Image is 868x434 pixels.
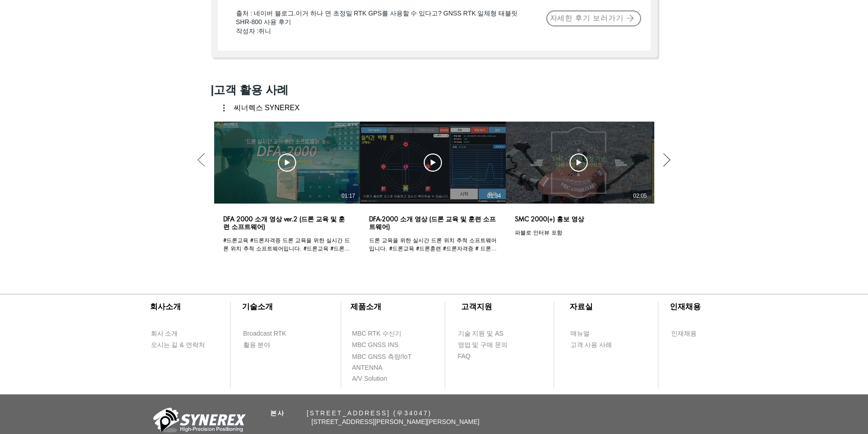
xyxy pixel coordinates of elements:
a: MBC GNSS INS [352,339,409,351]
span: 본사 [270,409,286,417]
span: 오시는 길 & 연락처 [151,341,205,350]
a: 이거 하나 면 초정밀 RTK GPS를 사용할 수 있다고? GNSS RTK 일체형 태블릿 [296,10,518,17]
a: MBC RTK 수신기 [352,328,420,339]
span: 고객 사용 사례 [570,341,612,350]
a: Broadcast RTK [243,328,295,339]
button: 동영상 보기 [570,153,588,172]
div: 드론 교육을 위한 실시간 드론 위치 추척 소프트웨어입니다. #드론교육 #드론훈련 #드론자격증 # 드론교육소프트웨어 # 드론시험 [369,236,497,253]
span: A/V Solution [352,374,387,383]
h3: DFA-2000 소개 영상 (드론 교육 및 훈련 소프트웨어) [369,214,497,231]
span: [STREET_ADDRESS][PERSON_NAME][PERSON_NAME] [312,418,480,425]
a: 고객 사용 사례 [570,339,622,351]
a: 자세한 후기 보러가기 [546,10,641,26]
a: 회사 소개 [150,328,203,339]
span: ​자료실 [570,302,593,311]
button: 동영상 보기 [278,153,296,172]
a: 활용 분야 [243,339,295,351]
a: A/V Solution [352,373,404,384]
button: DFA 2000 소개 영상 ver.2 (드론 교육 및 훈련 소프트웨어)#드론교육 #드론자격증 드론 교육을 위한 실시간 드론 위치 추척 소프트웨어입니다. #드론교육 #드론훈련 ... [214,204,360,253]
a: FAQ [457,351,510,362]
a: 영업 및 구매 문의 [457,339,510,351]
div: 02:05 [633,193,647,199]
a: 기술 지원 및 AS [457,328,526,339]
button: 다음 동영상 [654,120,679,202]
span: 영업 및 구매 문의 [458,341,508,350]
span: FAQ [458,352,471,361]
span: ​제품소개 [350,302,381,311]
iframe: Wix Chat [699,147,868,434]
main: "씨너렉스 SYNEREX" 채널 동영상 위젯 [189,97,679,278]
span: Broadcast RTK [243,329,287,338]
div: "씨너렉스 SYNEREX" 채널 동영상 [214,120,654,255]
span: 자세한 후기 보러가기 [550,14,624,23]
div: 씨너렉스 SYNEREX [234,104,300,112]
div: #드론교육 #드론자격증 드론 교육을 위한 실시간 드론 위치 추척 소프트웨어입니다. #드론교육 #드론훈련 #드론자격증 # 드론교육소프트웨어 # 드론시험 [223,236,351,253]
button: 이전 동영상 [189,120,214,202]
span: ​고객지원 [461,302,492,311]
span: ​기술소개 [242,302,273,311]
button: More actions for 씨너렉스 SYNEREX [223,104,300,112]
a: 인재채용 [671,328,714,339]
button: DFA-2000 소개 영상 (드론 교육 및 훈련 소프트웨어)드론 교육을 위한 실시간 드론 위치 추척 소프트웨어입니다. #드론교육 #드론훈련 #드론자격증 # 드론교육소프트웨어 ... [360,204,506,253]
span: ​|고객 활용 사례 [211,83,289,96]
span: 작성자 : [236,27,272,35]
div: 파블로 인터뷰 포함 [515,228,642,237]
div: 01:34 [487,193,501,199]
span: ANTENNA [352,363,383,373]
a: 매뉴얼 [570,328,622,339]
span: 출처 : 네이버 블로그. [236,10,518,17]
span: 활용 분야 [243,341,271,350]
span: ​회사소개 [150,302,181,311]
span: MBC GNSS INS [352,341,399,350]
a: MBC GNSS 측량/IoT [352,351,431,363]
a: ANTENNA [352,362,404,373]
span: MBC RTK 수신기 [352,329,402,338]
h3: DFA 2000 소개 영상 ver.2 (드론 교육 및 훈련 소프트웨어) [223,214,351,231]
div: 01:17 [341,193,355,199]
span: MBC GNSS 측량/IoT [352,352,412,362]
a: SHR-800 사용 후기 [236,18,291,26]
span: ​인재채용 [670,302,701,311]
span: ​ [STREET_ADDRESS] (우34047) [270,409,432,417]
a: 쥐니 [258,27,271,35]
button: 동영상 보기 [424,153,442,172]
span: 회사 소개 [151,329,178,338]
h3: SMC 2000(+) 홍보 영상 [515,214,642,224]
a: 오시는 길 & 연락처 [150,339,212,351]
span: 기술 지원 및 AS [458,329,503,338]
span: 인재채용 [671,329,697,338]
button: SMC 2000(+) 홍보 영상파블로 인터뷰 포함 [506,204,652,237]
span: 매뉴얼 [570,329,590,338]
